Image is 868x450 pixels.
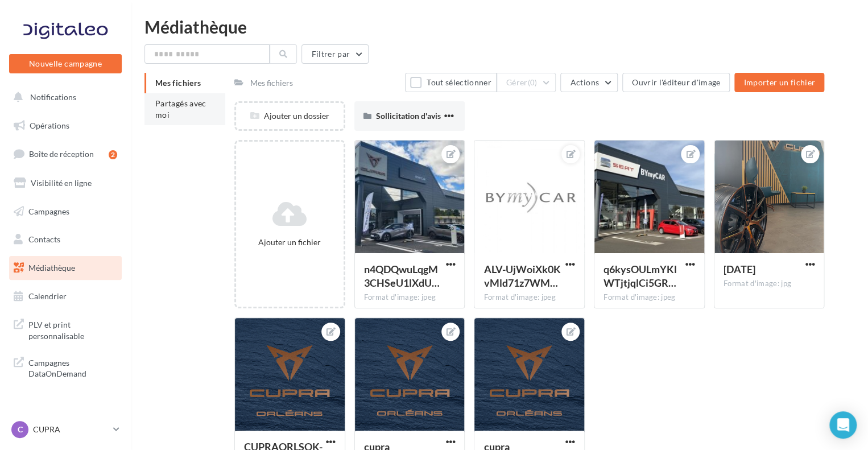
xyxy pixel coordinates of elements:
[18,424,23,435] span: C
[236,110,344,122] div: Ajouter un dossier
[9,419,122,440] a: C CUPRA
[364,263,440,289] span: n4QDQwuLqgM3CHSeU1lXdUFOI76hiLU-wsqTUB5N3bcXIdOr36vKWy_wqHWTvmWwDVOEh1AAR2nF-Ie81w=s0
[743,77,815,87] span: Importer un fichier
[155,98,206,119] span: Partagés avec moi
[483,292,575,303] div: Format d'image: jpeg
[560,73,617,92] button: Actions
[7,200,124,224] a: Campagnes
[7,85,119,109] button: Notifications
[250,77,293,89] div: Mes fichiers
[28,291,67,301] span: Calendrier
[28,234,60,244] span: Contacts
[829,411,857,439] div: Open Intercom Messenger
[7,312,124,346] a: PLV et print personnalisable
[9,54,122,73] button: Nouvelle campagne
[724,279,815,289] div: Format d'image: jpg
[28,206,69,216] span: Campagnes
[570,77,598,87] span: Actions
[7,171,124,195] a: Visibilité en ligne
[7,142,124,166] a: Boîte de réception2
[622,73,730,92] button: Ouvrir l'éditeur d'image
[7,256,124,280] a: Médiathèque
[604,263,677,289] span: q6kysOULmYKlWTjtjqlCi5GRNIyxAtH656H7iGrj2csWToQvKXBYFRlsHkKTs3Y8L2EEMuCm1hYHDVpqzw=s0
[30,92,76,102] span: Notifications
[301,44,369,64] button: Filtrer par
[28,355,117,379] span: Campagnes DataOnDemand
[7,284,124,308] a: Calendrier
[155,78,201,88] span: Mes fichiers
[7,350,124,384] a: Campagnes DataOnDemand
[405,73,496,92] button: Tout sélectionner
[33,424,109,435] p: CUPRA
[144,18,854,35] div: Médiathèque
[29,149,94,159] span: Boîte de réception
[28,263,75,273] span: Médiathèque
[483,263,560,289] span: ALV-UjWoiXk0KvMld71z7WMxnq8A6eD_f3K1GqvGTi3Ryx-aHLNdbpv3
[364,292,456,303] div: Format d'image: jpeg
[31,178,92,188] span: Visibilité en ligne
[376,111,441,121] span: Sollicitation d'avis
[241,237,339,248] div: Ajouter un fichier
[724,263,755,275] span: 2023-05-15
[28,317,117,341] span: PLV et print personnalisable
[30,121,69,130] span: Opérations
[109,150,117,159] div: 2
[497,73,556,92] button: Gérer(0)
[7,114,124,138] a: Opérations
[734,73,824,92] button: Importer un fichier
[528,78,538,87] span: (0)
[604,292,695,303] div: Format d'image: jpeg
[7,228,124,251] a: Contacts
